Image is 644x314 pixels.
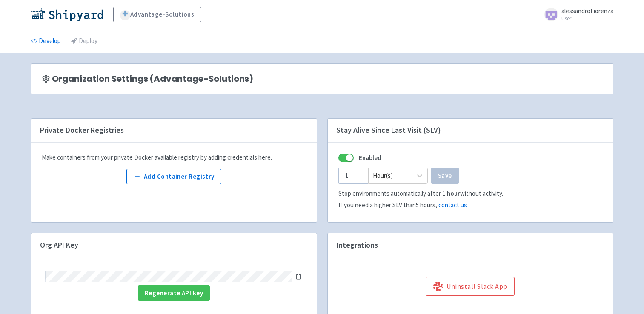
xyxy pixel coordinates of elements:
[328,119,613,143] h4: Stay Alive Since Last Visit (SLV)
[561,16,613,21] small: User
[438,201,467,209] a: contact us
[431,168,459,184] button: Save
[328,233,613,257] h4: Integrations
[539,8,613,21] a: alessandroFiorenza User
[31,8,103,21] img: Shipyard logo
[113,7,201,22] a: Advantage-Solutions
[338,189,602,199] div: Stop environments automatically after without activity.
[71,29,97,53] a: Deploy
[338,168,368,184] input: -
[442,189,460,197] b: 1 hour
[42,153,306,163] div: Make containers from your private Docker available registry by adding credentials here.
[31,233,317,257] h4: Org API Key
[52,74,254,84] span: Organization Settings (Advantage-Solutions)
[31,119,317,143] h4: Private Docker Registries
[138,285,210,301] button: Regenerate API key
[31,29,61,53] a: Develop
[561,7,613,15] span: alessandroFiorenza
[359,153,381,163] b: Enabled
[126,169,221,184] button: Add Container Registry
[426,277,514,296] button: Uninstall Slack App
[338,200,602,210] div: If you need a higher SLV than 5 hours ,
